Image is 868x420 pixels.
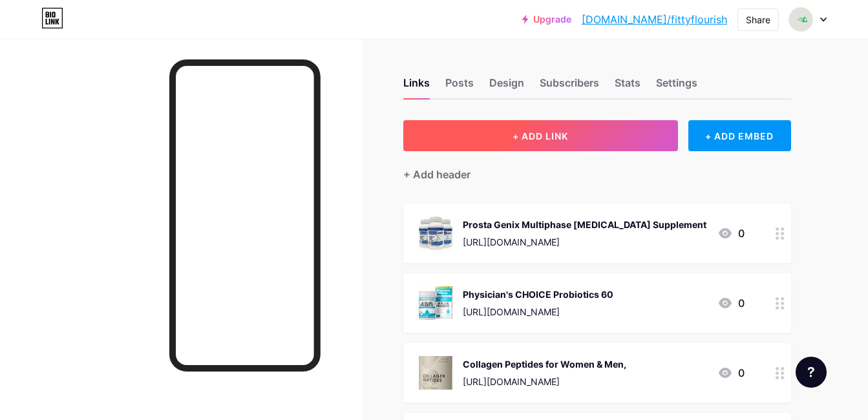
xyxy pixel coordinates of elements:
[789,7,813,32] img: fittyflourish
[582,12,727,27] a: [DOMAIN_NAME]/fittyflourish
[717,226,745,241] div: 0
[463,235,706,249] div: [URL][DOMAIN_NAME]
[403,167,471,182] div: + Add header
[419,216,452,250] img: Prosta Genix Multiphase Prostate Supplement
[463,357,626,371] div: Collagen Peptides for Women & Men,
[463,305,613,319] div: [URL][DOMAIN_NAME]
[463,375,626,388] div: [URL][DOMAIN_NAME]
[463,218,706,231] div: Prosta Genix Multiphase [MEDICAL_DATA] Supplement
[615,75,640,98] div: Stats
[656,75,697,98] div: Settings
[513,131,568,142] span: + ADD LINK
[717,365,745,381] div: 0
[540,75,599,98] div: Subscribers
[463,288,613,301] div: Physician's CHOICE Probiotics 60
[688,120,791,151] div: + ADD EMBED
[403,75,430,98] div: Links
[489,75,524,98] div: Design
[717,295,745,311] div: 0
[445,75,474,98] div: Posts
[746,13,770,26] div: Share
[522,14,571,25] a: Upgrade
[403,120,678,151] button: + ADD LINK
[419,286,452,320] img: Physician's CHOICE Probiotics 60
[419,356,452,390] img: Collagen Peptides for Women & Men,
